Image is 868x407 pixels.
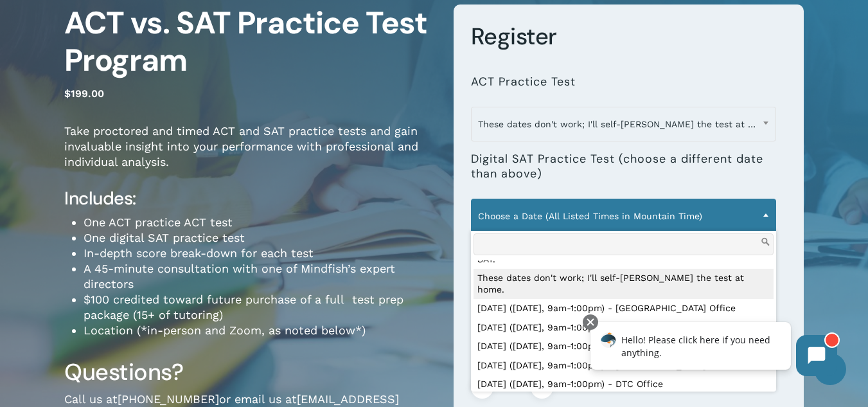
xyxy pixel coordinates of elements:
h4: Includes: [64,187,434,210]
li: One digital SAT practice test [84,230,434,246]
h3: Questions? [64,357,434,387]
li: One ACT practice ACT test [84,215,434,230]
li: [DATE] ([DATE], 9am-1:00pm) - [GEOGRAPHIC_DATA] Office [474,299,774,318]
span: $ [64,87,71,100]
li: Location (*in-person and Zoom, as noted below*) [84,323,434,338]
li: [DATE] ([DATE], 9am-1:00pm) - [GEOGRAPHIC_DATA] Office [474,337,774,356]
li: [DATE] ([DATE], 9am-1:00pm) - DTC Office [474,375,774,394]
h1: ACT vs. SAT Practice Test Program [64,5,434,79]
a: [PHONE_NUMBER] [118,392,219,406]
li: [DATE] ([DATE], 9am-1:00pm) - DTC Office [474,318,774,338]
bdi: 199.00 [64,87,104,100]
h3: Register [471,22,786,51]
label: Digital SAT Practice Test (choose a different date than above) [471,152,776,182]
p: Take proctored and timed ACT and SAT practice tests and gain invaluable insight into your perform... [64,123,434,187]
li: A 45-minute consultation with one of Mindfish’s expert directors [84,261,434,292]
span: Choose a Date (All Listed Times in Mountain Time) [472,203,775,230]
span: These dates don't work; I'll self-proctor the test at home. [471,107,776,141]
li: $100 credited toward future purchase of a full test prep package (15+ of tutoring) [84,292,434,323]
li: These dates don't work; I'll self-[PERSON_NAME] the test at home. [474,269,774,299]
li: In-depth score break-down for each test [84,246,434,261]
span: Choose a Date (All Listed Times in Mountain Time) [471,199,776,233]
li: [DATE] ([DATE], 9am-1:00pm) - [GEOGRAPHIC_DATA] Office [474,356,774,375]
span: These dates don't work; I'll self-proctor the test at home. [472,111,775,138]
label: ACT Practice Test [471,75,576,89]
iframe: Chatbot [577,312,850,389]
